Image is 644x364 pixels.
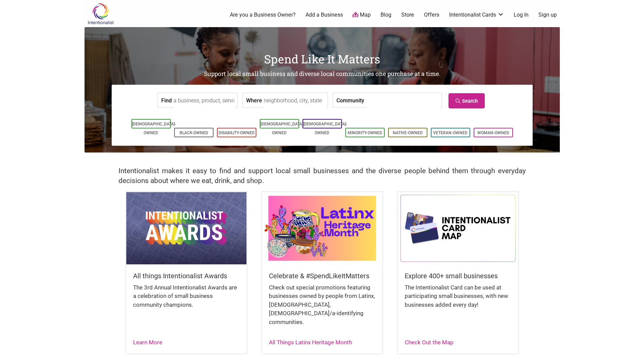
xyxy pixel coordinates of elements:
a: Disability-Owned [219,130,255,135]
a: Minority-Owned [348,130,382,135]
a: [DEMOGRAPHIC_DATA]-Owned [260,122,305,135]
h2: Intentionalist makes it easy to find and support local small businesses and the diverse people be... [118,166,526,186]
input: a business, product, service [173,93,236,108]
a: Blog [381,11,391,19]
h1: Spend Like It Matters [85,51,560,67]
div: Check out special promotions featuring businesses owned by people from Latinx, [DEMOGRAPHIC_DATA]... [269,283,375,333]
a: Store [401,11,414,19]
label: Find [161,93,172,107]
img: Latinx / Hispanic Heritage Month [262,192,382,264]
a: Native-Owned [393,130,423,135]
h5: Celebrate & #SpendLikeItMatters [269,271,375,281]
a: All Things Latinx Heritage Month [269,339,352,346]
a: Veteran-Owned [433,130,467,135]
a: Are you a Business Owner? [230,11,296,19]
a: [DEMOGRAPHIC_DATA]-Owned [132,122,176,135]
h5: All things Intentionalist Awards [133,271,240,281]
a: Check Out the Map [405,339,454,346]
input: neighborhood, city, state [264,93,326,108]
a: Intentionalist Cards [449,11,504,19]
a: Map [352,11,371,19]
a: Log In [514,11,529,19]
img: Intentionalist [85,3,117,25]
label: Where [246,93,262,107]
a: Add a Business [306,11,343,19]
a: Black-Owned [180,130,208,135]
h5: Explore 400+ small businesses [405,271,511,281]
img: Intentionalist Card Map [398,192,518,264]
a: Search [448,93,485,108]
a: Sign up [538,11,557,19]
label: Community [336,93,364,107]
h2: Support local small business and diverse local communities one purchase at a time. [85,70,560,78]
div: The Intentionalist Card can be used at participating small businesses, with new businesses added ... [405,283,511,316]
div: The 3rd Annual Intentionalist Awards are a celebration of small business community champions. [133,283,240,316]
a: Woman-Owned [477,130,509,135]
img: Intentionalist Awards [126,192,246,264]
a: [DEMOGRAPHIC_DATA]-Owned [303,122,347,135]
a: Offers [424,11,439,19]
a: Learn More [133,339,162,346]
